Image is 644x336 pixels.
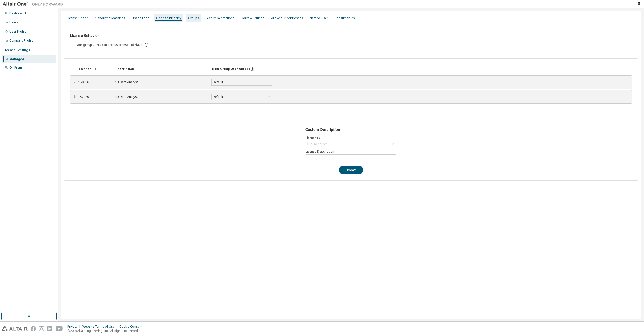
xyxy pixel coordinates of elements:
[306,141,396,147] div: Click to select
[9,57,24,61] div: Managed
[115,67,206,71] div: Description
[335,16,355,20] div: Consumables
[310,16,328,20] div: Named User
[95,16,125,20] div: Authorized Machines
[2,326,28,331] img: altair_logo.svg
[339,166,363,174] button: Update
[212,79,272,85] div: Default
[3,48,30,52] div: License Settings
[70,33,148,38] h3: License Behavior
[9,11,26,15] div: Dashboard
[156,16,181,20] div: License Priority
[78,95,109,99] div: 152020
[9,30,26,34] div: User Profile
[307,142,327,146] div: Click to select
[206,16,234,20] div: Feature Restrictions
[305,127,397,132] h3: Custom Description
[306,136,396,140] label: Licence ID
[9,66,22,70] div: On Prem
[115,80,205,84] div: AU Data Analyst
[82,325,119,329] div: Website Terms of Use
[9,20,18,24] div: Users
[271,16,303,20] div: Allowed IP Addresses
[47,326,52,331] img: linkedin.svg
[76,42,144,48] label: Non-group users can access licenses (default)
[132,16,149,20] div: Usage Logs
[78,80,109,84] div: 150096
[56,326,63,331] img: youtube.svg
[67,16,88,20] div: License Usage
[79,67,109,71] div: License ID
[67,325,82,329] div: Privacy
[31,326,36,331] img: facebook.svg
[212,79,224,85] div: Default
[3,2,66,7] img: Altair One
[188,16,199,20] div: Groups
[212,94,272,100] div: Default
[144,43,149,47] svg: By default any user not assigned to any group can access any license. Turn this setting off to di...
[9,39,33,43] div: Company Profile
[39,326,44,331] img: instagram.svg
[73,95,76,99] div: ⠿
[67,329,145,333] p: © 2025 Altair Engineering, Inc. All Rights Reserved.
[119,325,145,329] div: Cookie Consent
[241,16,264,20] div: Borrow Settings
[73,80,76,84] div: ⠿
[306,150,396,154] label: License Description
[212,67,250,71] div: Non-Group User Access
[212,94,224,100] div: Default
[115,95,205,99] div: AU Data Analyst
